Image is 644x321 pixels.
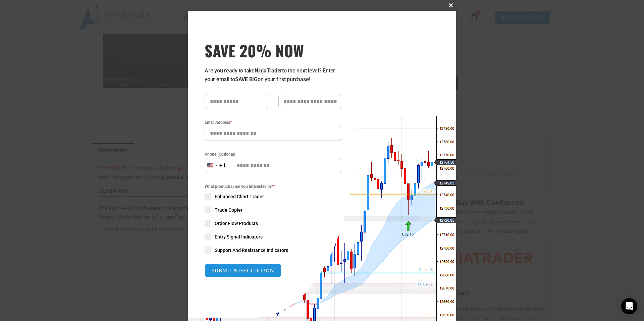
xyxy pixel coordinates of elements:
[205,158,226,173] button: Selected country
[219,161,226,170] div: +1
[215,233,263,240] span: Entry Signal Indicators
[215,207,243,213] span: Trade Copier
[205,193,342,200] label: Enhanced Chart Trader
[205,220,342,227] label: Order Flow Products
[205,41,342,60] span: SAVE 20% NOW
[205,207,342,213] label: Trade Copier
[621,298,637,314] div: Open Intercom Messenger
[205,119,342,126] label: Email Address
[235,76,258,83] strong: SAVE BIG
[205,247,342,254] label: Support And Resistance Indicators
[205,66,342,84] p: Are you ready to take to the next level? Enter your email to on your first purchase!
[205,151,342,158] label: Phone (Optional)
[215,193,264,200] span: Enhanced Chart Trader
[205,233,342,240] label: Entry Signal Indicators
[205,264,281,277] button: SUBMIT & GET COUPON
[215,220,258,227] span: Order Flow Products
[205,183,342,190] span: What product(s) are you interested in?
[255,67,282,74] strong: NinjaTrader
[215,247,288,254] span: Support And Resistance Indicators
